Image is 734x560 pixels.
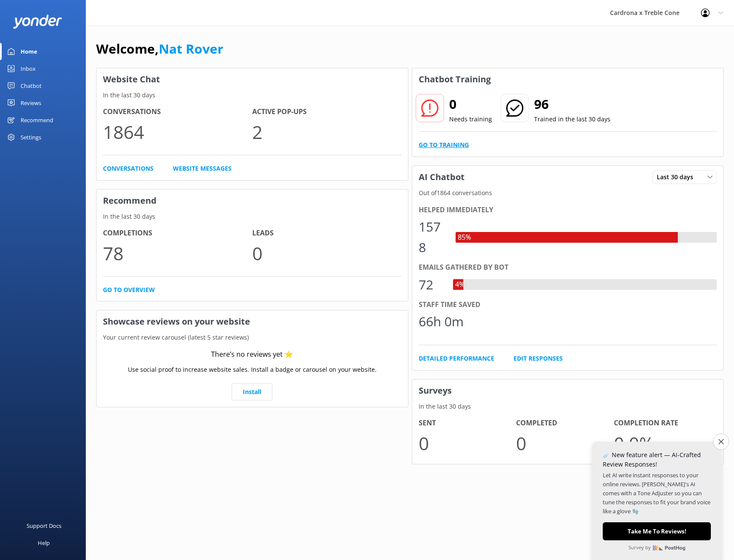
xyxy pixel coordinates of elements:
div: 85% [456,232,473,243]
div: 72 [419,274,444,295]
div: Home [21,43,37,60]
h4: Conversations [103,106,252,117]
h3: Recommend [97,190,408,212]
p: 1864 [103,117,252,146]
h2: 0 [449,94,492,114]
div: There’s no reviews yet ⭐ [211,349,293,360]
div: Emails gathered by bot [419,262,717,273]
p: In the last 30 days [412,402,724,411]
div: Settings [21,129,41,146]
a: Edit Responses [513,354,563,363]
p: Trained in the last 30 days [534,114,610,124]
p: 0 [252,239,402,268]
a: Go to Training [419,140,469,150]
a: Detailed Performance [419,354,494,363]
h3: Showcase reviews on your website [97,310,408,333]
h4: Completed [516,418,614,429]
p: Use social proof to increase website sales. Install a badge or carousel on your website. [128,365,377,374]
p: In the last 30 days [97,212,408,221]
p: 0.0 % [614,429,712,458]
h3: Surveys [412,379,724,402]
div: Staff time saved [419,299,717,310]
div: Support Docs [27,517,61,534]
h4: Sent [419,418,517,429]
h3: AI Chatbot [412,166,471,188]
div: 4% [453,279,467,290]
p: 2 [252,117,402,146]
div: Helped immediately [419,205,717,216]
h3: Website Chat [97,68,408,90]
p: 0 [419,429,517,458]
h2: 96 [534,94,610,114]
div: Inbox [21,60,36,77]
p: Out of 1864 conversations [412,188,724,198]
h4: Completions [103,228,252,239]
h4: Active Pop-ups [252,106,402,117]
a: Go to overview [103,285,155,295]
p: Needs training [449,114,492,124]
p: 0 [516,429,614,458]
h4: Leads [252,228,402,239]
h4: Completion Rate [614,418,712,429]
a: Conversations [103,164,154,173]
h3: Chatbot Training [412,68,497,90]
span: Last 30 days [657,172,698,182]
div: Help [38,534,50,551]
a: Install [232,383,272,400]
p: In the last 30 days [97,90,408,100]
div: Reviews [21,94,41,111]
div: 66h 0m [419,311,464,332]
p: 78 [103,239,252,268]
a: Nat Rover [159,40,224,57]
div: Chatbot [21,77,42,94]
img: yonder-white-logo.png [13,15,62,29]
p: Your current review carousel (latest 5 star reviews) [97,333,408,342]
div: 1578 [419,217,447,258]
h1: Welcome, [96,39,224,59]
a: Website Messages [173,164,232,173]
div: Recommend [21,111,53,129]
